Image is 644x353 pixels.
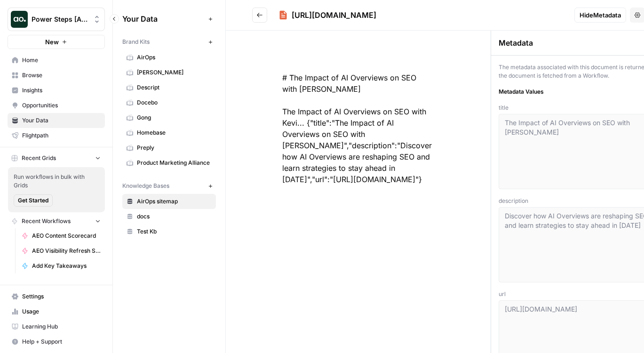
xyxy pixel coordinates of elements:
[17,243,105,258] a: AEO Visibility Refresh Suggestions
[8,53,105,68] a: Home
[252,49,464,208] div: # The Impact of AI Overviews on SEO with [PERSON_NAME] The Impact of AI Overviews on SEO with Kev...
[8,35,105,49] button: New
[45,37,59,47] span: New
[22,307,101,316] span: Usage
[137,144,212,152] span: Preply
[8,113,105,128] a: Your Data
[8,8,105,31] button: Workspace: Power Steps [Admin]
[137,98,212,107] span: Docebo
[122,95,216,110] a: Docebo
[122,194,216,209] a: AirOps sitemap
[22,292,101,301] span: Settings
[8,83,105,98] a: Insights
[17,228,105,243] a: AEO Content Scorecard
[32,15,88,24] span: Power Steps [Admin]
[32,232,101,240] span: AEO Content Scorecard
[122,38,150,46] span: Brand Kits
[137,68,212,77] span: [PERSON_NAME]
[122,155,216,170] a: Product Marketing Alliance
[32,262,101,270] span: Add Key Takeaways
[22,71,101,80] span: Browse
[22,86,101,95] span: Insights
[252,8,267,23] button: Go back
[22,217,71,225] span: Recent Workflows
[574,8,626,23] button: HideMetadata
[137,113,212,122] span: Gong
[137,53,212,62] span: AirOps
[32,247,101,255] span: AEO Visibility Refresh Suggestions
[22,337,101,346] span: Help + Support
[22,116,101,125] span: Your Data
[8,98,105,113] a: Opportunities
[122,125,216,140] a: Homebase
[22,322,101,331] span: Learning Hub
[122,110,216,125] a: Gong
[8,319,105,334] a: Learning Hub
[137,227,212,236] span: Test Kb
[122,182,169,190] span: Knowledge Bases
[8,68,105,83] a: Browse
[8,151,105,165] button: Recent Grids
[8,128,105,143] a: Flightpath
[499,37,533,48] span: Metadata
[137,128,212,137] span: Homebase
[18,196,48,205] span: Get Started
[8,304,105,319] a: Usage
[122,224,216,239] a: Test Kb
[22,131,101,140] span: Flightpath
[8,334,105,349] button: Help + Support
[137,197,212,206] span: AirOps sitemap
[292,9,376,21] div: [URL][DOMAIN_NAME]
[14,194,53,207] button: Get Started
[580,10,621,20] span: Hide Metadata
[22,56,101,64] span: Home
[11,11,28,28] img: Power Steps [Admin] Logo
[122,80,216,95] a: Descript
[122,140,216,155] a: Preply
[137,212,212,221] span: docs
[122,50,216,65] a: AirOps
[122,65,216,80] a: [PERSON_NAME]
[122,209,216,224] a: docs
[137,83,212,92] span: Descript
[122,13,205,24] span: Your Data
[22,101,101,110] span: Opportunities
[22,154,56,162] span: Recent Grids
[8,214,105,228] button: Recent Workflows
[14,173,99,190] span: Run workflows in bulk with Grids
[8,289,105,304] a: Settings
[17,258,105,273] a: Add Key Takeaways
[137,159,212,167] span: Product Marketing Alliance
